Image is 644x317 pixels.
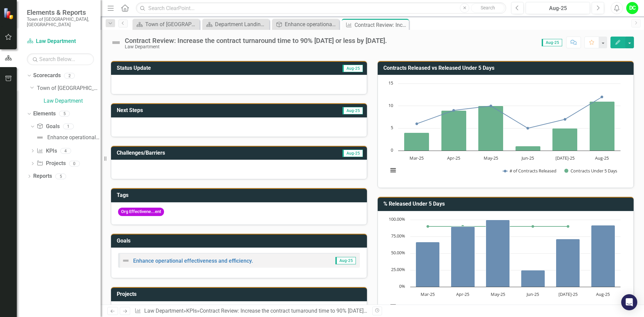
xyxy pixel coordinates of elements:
[481,5,495,10] span: Search
[391,266,405,272] text: 25.00%
[626,2,638,14] div: DC
[37,160,65,167] a: Projects
[528,4,588,12] div: Aug-25
[452,109,455,112] path: Apr-25, 9. # of Contracts Released.
[69,161,80,166] div: 0
[421,291,435,297] text: Mar-25
[342,150,363,157] span: Aug-25
[399,283,405,289] text: 0%
[144,308,183,314] a: Law Department
[416,122,418,125] path: Mar-25, 6. # of Contracts Released.
[503,168,557,174] button: Show # of Contracts Released
[521,270,545,287] path: Jun-25, 25. % of Contracts Under 5 Days.
[34,132,101,143] a: Enhance operational effectiveness and efficiency.
[441,111,467,151] path: Apr-25, 9. Contracts Under 5 Days.
[388,80,393,86] text: 15
[33,110,56,118] a: Elements
[383,65,630,71] h3: Contracts Released vs Released Under 5 Days
[596,291,610,297] text: Aug-25
[410,155,424,161] text: Mar-25
[391,124,393,130] text: 5
[117,192,364,198] h3: Tags
[416,242,440,287] path: Mar-25, 66.66666667. % of Contracts Under 5 Days.
[567,225,570,228] path: Jul-25, 90. Target % of Contracts under 5 Days.
[388,166,398,175] button: View chart menu, Chart
[200,308,406,314] div: Contract Review: Increase the contract turnaround time to 90% [DATE] or less by [DATE].
[59,111,70,117] div: 5
[521,155,534,161] text: Jun-25
[558,291,578,297] text: [DATE]-25
[342,107,363,114] span: Aug-25
[427,225,570,228] g: Target % of Contracts under 5 Days, series 2 of 2. Line with 6 data points.
[136,2,506,14] input: Search ClearPoint...
[111,37,121,48] img: Not Defined
[274,20,337,29] a: Enhance operational effectiveness and efficiency.
[27,38,94,45] a: Law Department
[595,155,609,161] text: Aug-25
[145,20,198,29] div: Town of [GEOGRAPHIC_DATA] Page
[385,80,627,181] div: Chart. Highcharts interactive chart.
[60,148,71,154] div: 4
[456,291,469,297] text: Apr-25
[621,294,637,310] div: Open Intercom Messenger
[215,20,268,29] div: Department Landing Page
[117,107,253,113] h3: Next Steps
[527,127,529,130] path: Jun-25, 5. # of Contracts Released.
[47,135,101,141] div: Enhance operational effectiveness and efficiency.
[117,291,364,297] h3: Projects
[125,37,387,44] div: Contract Review: Increase the contract turnaround time to 90% [DATE] or less by [DATE].
[590,102,615,151] path: Aug-25, 11. Contracts Under 5 Days.
[385,216,627,317] div: Chart. Highcharts interactive chart.
[3,8,15,19] img: ClearPoint Strategy
[117,150,288,156] h3: Challenges/Barriers
[601,96,603,98] path: Aug-25, 12. # of Contracts Released.
[388,302,398,311] button: View chart menu, Chart
[125,44,387,49] div: Law Department
[33,72,61,80] a: Scorecards
[385,80,624,181] svg: Interactive chart
[451,226,475,287] path: Apr-25, 90. % of Contracts Under 5 Days.
[391,147,393,153] text: 0
[133,258,253,264] a: Enhance operational effectiveness and efficiency.
[532,225,534,228] path: Jun-25, 90. Target % of Contracts under 5 Days.
[462,225,464,228] path: Apr-25, 90. Target % of Contracts under 5 Days.
[389,216,405,222] text: 100.00%
[355,21,407,29] div: Contract Review: Increase the contract turnaround time to 90% [DATE] or less by [DATE].
[117,238,364,244] h3: Goals
[391,250,405,256] text: 50.00%
[540,304,618,310] button: Show Target % of Contracts under 5 Days
[63,123,74,129] div: 1
[37,85,101,92] a: Town of [GEOGRAPHIC_DATA]
[404,102,615,151] g: Contracts Under 5 Days, series 2 of 2. Bar series with 6 bars.
[564,168,618,174] button: Show Contracts Under 5 Days
[542,39,562,46] span: Aug-25
[404,133,429,151] path: Mar-25, 4. Contracts Under 5 Days.
[118,208,164,216] span: Org Effectivene...ent
[117,65,269,71] h3: Status Update
[204,20,268,29] a: Department Landing Page
[427,225,429,228] path: Mar-25, 90. Target % of Contracts under 5 Days.
[37,123,59,130] a: Goals
[470,304,533,310] button: Show % of Contracts Under 5 Days
[516,146,541,151] path: Jun-25, 1. Contracts Under 5 Days.
[471,3,504,13] button: Search
[388,102,393,108] text: 10
[27,8,94,16] span: Elements & Reports
[122,257,130,265] img: Not Defined
[27,16,94,28] small: Town of [GEOGRAPHIC_DATA], [GEOGRAPHIC_DATA]
[37,147,57,155] a: KPIs
[556,239,580,287] path: Jul-25, 71.42857143. % of Contracts Under 5 Days.
[416,220,615,287] g: % of Contracts Under 5 Days, series 1 of 2. Bar series with 6 bars.
[135,307,367,315] div: » »
[64,73,75,78] div: 2
[555,155,575,161] text: [DATE]-25
[342,65,363,72] span: Aug-25
[134,20,198,29] a: Town of [GEOGRAPHIC_DATA] Page
[484,155,498,161] text: May-25
[526,291,539,297] text: Jun-25
[526,2,590,14] button: Aug-25
[391,233,405,239] text: 75.00%
[383,201,630,207] h3: % Released Under 5 Days
[490,105,492,107] path: May-25, 10. # of Contracts Released.
[186,308,197,314] a: KPIs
